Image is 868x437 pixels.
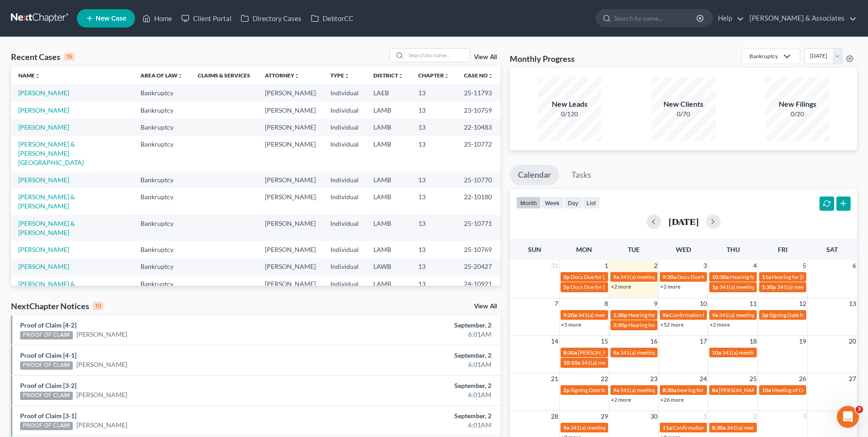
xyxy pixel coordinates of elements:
[457,258,501,275] td: 25-20427
[604,260,609,271] span: 1
[133,84,190,101] td: Bankruptcy
[628,322,700,328] span: Hearing for [PERSON_NAME]
[265,72,300,79] a: Attorneyunfold_more
[712,349,721,356] span: 10a
[366,136,411,171] td: LAMB
[418,72,449,79] a: Chapterunfold_more
[752,411,758,422] span: 2
[457,275,501,301] td: 24-10921
[563,284,570,290] span: 5p
[133,258,190,275] td: Bankruptcy
[600,411,609,422] span: 29
[411,258,457,275] td: 13
[18,193,75,210] a: [PERSON_NAME] & [PERSON_NAME]
[663,424,672,431] span: 11a
[133,188,190,214] td: Bankruptcy
[20,412,76,420] a: Proof of Claim [3-1]
[649,373,658,384] span: 23
[178,73,183,79] i: unfold_more
[306,10,358,27] a: DebtorCC
[613,273,619,280] span: 9a
[133,136,190,171] td: Bankruptcy
[571,387,706,393] span: Signing Date for [PERSON_NAME] and [PERSON_NAME]
[699,298,708,309] span: 10
[713,10,744,27] a: Help
[652,109,716,119] div: 0/70
[571,273,646,280] span: Docs Due for [PERSON_NAME]
[613,349,619,356] span: 9a
[802,260,807,271] span: 5
[550,260,559,271] span: 31
[660,283,680,290] a: +2 more
[366,119,411,136] td: LAMB
[581,359,787,366] span: 341(a) meeting for [PERSON_NAME] & [PERSON_NAME] Northern-[PERSON_NAME]
[133,171,190,188] td: Bankruptcy
[18,72,40,79] a: Nameunfold_more
[749,298,758,309] span: 11
[258,119,323,136] td: [PERSON_NAME]
[677,273,781,280] span: Docs Due for [US_STATE][PERSON_NAME]
[611,396,631,403] a: +2 more
[628,246,640,253] span: Tue
[20,351,76,359] a: Proof of Claim [4-1]
[538,99,602,109] div: New Leads
[133,119,190,136] td: Bankruptcy
[745,10,857,27] a: [PERSON_NAME] & Associates
[366,171,411,188] td: LAMB
[323,258,366,275] td: Individual
[366,241,411,258] td: LAMB
[457,171,501,188] td: 25-10770
[699,336,708,347] span: 17
[669,217,699,226] h2: [DATE]
[330,72,350,79] a: Typeunfold_more
[766,109,830,119] div: 0/20
[510,53,575,64] h3: Monthly Progress
[561,321,581,328] a: +5 more
[474,54,497,60] a: View All
[177,10,236,27] a: Client Portal
[236,10,306,27] a: Directory Cases
[411,241,457,258] td: 13
[18,123,69,131] a: [PERSON_NAME]
[727,246,740,253] span: Thu
[848,373,857,384] span: 27
[96,15,126,22] span: New Case
[20,321,76,329] a: Proof of Claim [4-2]
[340,411,491,421] div: September, 2
[611,283,631,290] a: +2 more
[323,215,366,241] td: Individual
[719,284,852,290] span: 341(a) meeting for [PERSON_NAME] [PERSON_NAME]
[578,311,666,318] span: 341(a) meeting for [PERSON_NAME]
[777,284,865,290] span: 341(a) meeting for [PERSON_NAME]
[411,84,457,101] td: 13
[752,260,758,271] span: 4
[563,359,580,366] span: 10:10a
[457,241,501,258] td: 25-10769
[798,336,807,347] span: 19
[76,330,127,339] a: [PERSON_NAME]
[366,84,411,101] td: LAEB
[340,330,491,339] div: 6:01AM
[457,188,501,214] td: 22-10180
[550,373,559,384] span: 21
[457,215,501,241] td: 25-10771
[702,260,708,271] span: 3
[766,99,830,109] div: New Filings
[578,349,621,356] span: [PERSON_NAME]
[140,72,183,79] a: Area of Lawunfold_more
[323,171,366,188] td: Individual
[712,273,729,280] span: 10:30a
[64,53,75,61] div: 15
[457,102,501,119] td: 23-10759
[762,311,768,318] span: 2p
[856,406,863,413] span: 3
[798,373,807,384] span: 26
[676,246,691,253] span: Wed
[258,241,323,258] td: [PERSON_NAME]
[93,302,103,310] div: 10
[323,188,366,214] td: Individual
[340,321,491,330] div: September, 2
[20,422,73,430] div: PROOF OF CLAIM
[406,49,470,62] input: Search by name...
[852,260,857,271] span: 6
